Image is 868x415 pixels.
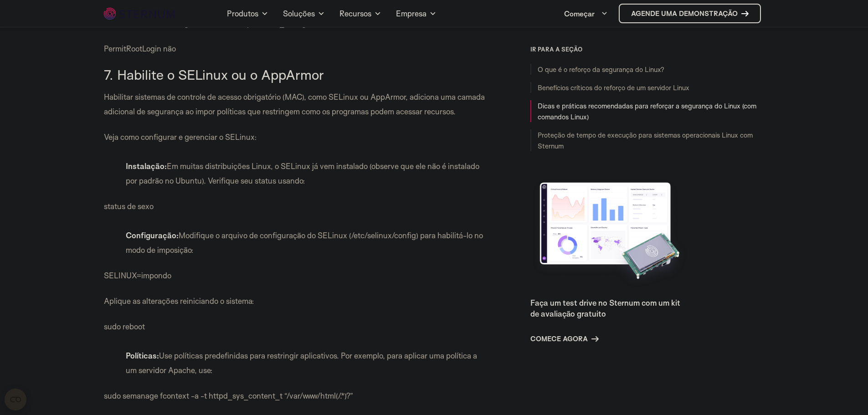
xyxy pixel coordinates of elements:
font: Modifique o arquivo de configuração do SELinux ( [179,231,351,240]
font: IR PARA A SEÇÃO [530,46,582,53]
font: Veja como configurar e gerenciar o SELinux: [104,132,257,142]
img: esterno iot [741,10,749,17]
a: Comece agora [530,333,599,344]
img: esterno iot [104,8,175,20]
a: Faça um test drive no Sternum com um kit de avaliação gratuito [530,298,680,318]
font: SELINUX=impondo [104,271,171,280]
font: Recursos [339,9,371,18]
font: sudo semanage fcontext -a -t httpd_sys_content_t “/var/www/html(/.*)?” [104,391,353,400]
font: status de sexo [104,201,154,211]
a: Começar [564,5,608,23]
font: PermitRootLogin não [104,44,176,53]
font: Configuração: [126,231,179,240]
a: Agende uma demonstração [619,4,761,23]
font: ) para habilitá-lo no modo de imposição: [126,231,483,255]
font: /etc/selinux/config [351,231,416,240]
font: Agende uma demonstração [631,9,738,18]
font: Instalação: [126,161,167,171]
font: Aplique as alterações reiniciando o sistema: [104,296,254,306]
font: Use políticas predefinidas para restringir aplicativos. Por exemplo, para aplicar uma política a ... [126,351,477,375]
img: Faça um test drive no Sternum com um kit de avaliação gratuito [530,177,690,290]
font: sudo reboot [104,322,145,331]
a: Benefícios críticos do reforço de um servidor Linux [538,83,689,92]
font: Empresa [396,9,426,18]
font: Começar [564,9,595,18]
a: Dicas e práticas recomendadas para reforçar a segurança do Linux (com comandos Linux) [538,102,756,121]
button: Abra o widget CMP [5,389,26,410]
font: Em muitas distribuições Linux, o SELinux já vem instalado (observe que ele não é instalado por pa... [126,161,479,185]
font: Habilitar sistemas de controle de acesso obrigatório (MAC), como SELinux ou AppArmor, adiciona um... [104,92,485,116]
font: Comece agora [530,334,588,343]
font: 7. Habilite o SELinux ou o AppArmor [104,66,324,83]
font: Políticas: [126,351,159,360]
font: Produtos [227,9,258,18]
font: Soluções [283,9,315,18]
a: O que é o reforço da segurança do Linux? [538,65,664,74]
a: Proteção de tempo de execução para sistemas operacionais Linux com Sternum [538,131,753,150]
